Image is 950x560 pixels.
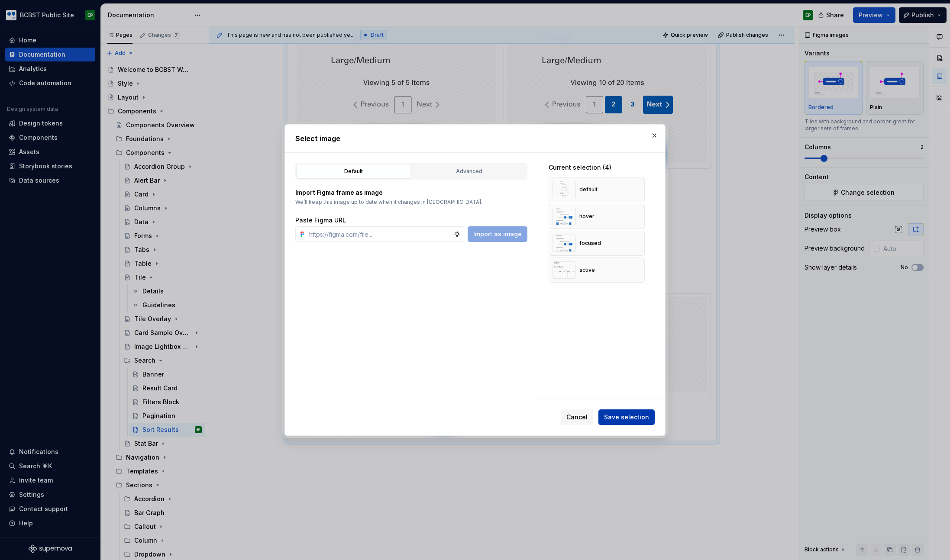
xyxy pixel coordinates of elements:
p: Import Figma frame as image [295,188,527,197]
div: Current selection (4) [549,163,645,172]
div: default [579,186,598,193]
button: Cancel [561,409,593,425]
div: Advanced [415,167,523,176]
div: hover [579,213,595,220]
h2: Select image [295,133,655,144]
label: Paste Figma URL [295,216,346,225]
input: https://figma.com/file... [306,226,454,242]
button: Save selection [598,409,655,425]
div: Default [299,167,408,176]
span: Save selection [604,413,649,422]
div: active [579,267,595,274]
div: focused [579,240,601,247]
p: We’ll keep this image up to date when it changes in [GEOGRAPHIC_DATA]. [295,199,527,206]
span: Cancel [566,413,588,422]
